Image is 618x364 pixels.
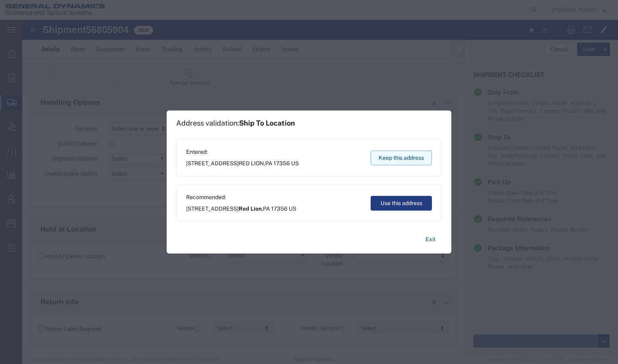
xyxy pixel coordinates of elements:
span: RED LION [239,160,264,167]
h1: Address validation: [176,119,295,128]
span: US [291,160,299,167]
span: 17356 [271,205,288,212]
span: Entered: [186,148,299,156]
button: Use this address [371,196,432,211]
button: Keep this address [371,151,432,165]
span: Ship To Location [239,119,295,127]
span: [STREET_ADDRESS] , [186,159,299,168]
button: Exit [419,232,442,246]
span: Recommended: [186,193,296,201]
span: 17356 [274,160,290,167]
span: Red Lion [239,205,262,212]
span: [STREET_ADDRESS] , [186,205,296,213]
span: PA [265,160,272,167]
span: US [289,205,296,212]
span: PA [263,205,270,212]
